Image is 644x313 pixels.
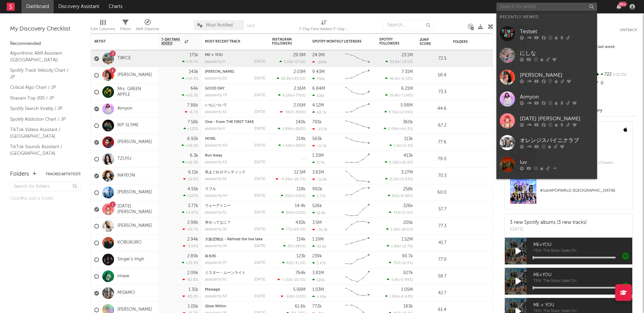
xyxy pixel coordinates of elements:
div: 77.3 [420,222,446,230]
span: +83.5 % [292,77,305,81]
div: ( ) [279,60,306,64]
div: ( ) [385,76,413,81]
span: 35 [287,245,291,248]
div: Click to add a folder. [10,195,80,203]
div: 7-Day Fans Added (7-Day Fans Added) [299,25,349,33]
div: ( ) [385,177,413,181]
div: ( ) [385,60,413,64]
div: [DATE] [254,77,265,80]
div: 430k [296,221,306,225]
a: 延長戦 [205,254,216,258]
div: Spotify Monthly Listeners [312,40,363,44]
div: 2.16M [294,86,306,91]
svg: Chart title [342,168,373,184]
div: 6.11k [188,170,198,175]
div: 736k [312,77,325,81]
a: オレンジスパイニクラブ [496,132,597,153]
button: 99+ [616,4,621,9]
div: 58.4 [420,71,446,79]
a: TZUYU [117,156,131,162]
div: 1.52M [401,237,413,242]
div: popularity: 32 [205,228,227,231]
div: One - From THE FIRST TAKE [205,120,265,124]
div: popularity: 60 [205,144,227,147]
div: 2.03M [293,70,306,74]
div: popularity: 82 [205,77,227,80]
div: -299k [312,60,327,64]
div: ( ) [281,210,306,215]
div: 7.88k [187,103,198,108]
svg: Chart title [342,134,373,151]
a: imase [117,273,129,279]
a: Algorithmic A&R Assistant ([GEOGRAPHIC_DATA]) [10,50,74,63]
div: [DATE] [254,244,265,248]
a: [PERSON_NAME] [117,190,152,195]
div: 67.2 [420,122,446,130]
div: ( ) [387,244,413,248]
div: +133 % [183,127,198,131]
span: 2.09k [388,127,398,131]
span: -7.04 % [400,94,412,98]
div: 722 [593,70,637,79]
span: 11.5k [389,178,398,181]
a: One - From THE FIRST TAKE [205,120,254,124]
div: ( ) [388,194,413,198]
a: Run Away [205,154,222,158]
div: 29.9M [293,53,306,57]
div: 14.4k [295,204,306,208]
div: 7.58k [187,120,198,124]
div: ( ) [386,227,413,232]
div: ( ) [280,110,306,114]
div: GOOD DAY [205,87,265,90]
a: Testset [496,23,597,45]
a: TikTok Sounds Assistant / [GEOGRAPHIC_DATA] [10,143,74,157]
a: にしな [496,45,597,66]
div: +2.97 % [182,210,198,215]
a: [PERSON_NAME] [117,72,152,78]
div: 3.5M [312,221,322,225]
div: [DATE] [254,127,265,131]
div: 258k [403,187,413,191]
div: ME + YOU [205,53,265,57]
span: 801 [392,194,398,198]
span: +0.93 % [399,178,412,181]
div: [DATE] [254,60,265,64]
button: Tracked Artists(37) [46,173,80,176]
div: +49.5 % [181,143,198,148]
span: 1.42k [283,144,292,148]
div: -23.5k [312,127,327,131]
a: [PERSON_NAME] [205,70,234,74]
div: 326k [403,204,413,208]
span: -594 [284,111,293,114]
div: -3.54 % [183,244,198,248]
span: 8.55k [389,111,398,114]
a: KOBUKURO [117,240,142,246]
a: ミスター・ムーンライト [205,271,246,275]
a: [PERSON_NAME] [117,223,152,229]
input: Search for artists [496,3,597,11]
a: Spotify Addiction Chart / JP [10,116,74,123]
div: popularity: 0 [205,127,225,131]
span: +359 % [293,144,305,148]
span: -19.6 % [400,228,412,232]
div: 3.77k [188,204,198,208]
div: 171k [190,53,198,57]
div: オレンジスパイニクラブ [520,136,594,144]
div: popularity: 44 [205,194,227,198]
div: 90.7k [402,254,413,258]
span: 6.25k [389,161,398,165]
svg: Chart title [342,84,373,101]
a: MISAMO [117,290,135,296]
span: 771 [286,228,291,232]
div: 577k [312,161,325,165]
span: -4.09k [280,178,292,181]
a: RIP SLYME [117,123,139,128]
div: Filters [120,25,131,33]
input: Search for folders... [10,182,80,191]
div: -11.5k [312,144,327,148]
div: 79.0 [420,155,446,163]
div: +16.3 % [182,160,198,165]
div: 118k [297,187,306,191]
span: -305 % [294,111,305,114]
div: +75.7 % [182,60,198,64]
